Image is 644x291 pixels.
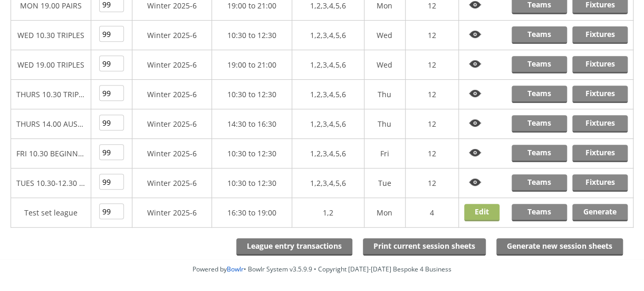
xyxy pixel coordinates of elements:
[405,198,458,228] td: 4
[11,21,91,50] td: WED 10.30 TRIPLES
[405,168,458,198] td: 12
[132,21,212,50] td: Winter 2025-6
[227,265,244,274] a: Bowlr
[292,168,364,198] td: 1,2,3,4,5,6
[132,198,212,228] td: Winter 2025-6
[212,168,292,198] td: 10:30 to 12:30
[236,238,352,256] a: League entry transactions
[572,145,628,162] a: Fixtures
[212,139,292,168] td: 10:30 to 12:30
[464,174,486,191] img: View
[572,26,628,44] a: Fixtures
[572,56,628,73] a: Fixtures
[405,50,458,80] td: 12
[193,265,451,274] span: Powered by • Bowlr System v3.5.9.9 • Copyright [DATE]-[DATE] Bespoke 4 Business
[364,168,405,198] td: Tue
[405,109,458,139] td: 12
[292,80,364,109] td: 1,2,3,4,5,6
[364,198,405,228] td: Mon
[132,139,212,168] td: Winter 2025-6
[512,26,567,44] a: Teams
[572,86,628,103] a: Fixtures
[364,50,405,80] td: Wed
[292,21,364,50] td: 1,2,3,4,5,6
[132,50,212,80] td: Winter 2025-6
[364,109,405,139] td: Thu
[212,198,292,228] td: 16:30 to 19:00
[464,204,499,221] a: Edit
[132,80,212,109] td: Winter 2025-6
[364,80,405,109] td: Thu
[11,168,91,198] td: TUES 10.30-12.30 AUSSIE PAIRS
[405,21,458,50] td: 12
[572,115,628,133] a: Fixtures
[11,80,91,109] td: THURS 10.30 TRIPLES
[363,238,486,256] a: Print current session sheets
[11,139,91,168] td: FRI 10.30 BEGINNERS AND IMPROVERS
[212,21,292,50] td: 10:30 to 12:30
[405,80,458,109] td: 12
[572,174,628,192] a: Fixtures
[11,198,91,228] td: Test set league
[132,109,212,139] td: Winter 2025-6
[364,139,405,168] td: Fri
[464,26,486,43] img: View
[292,139,364,168] td: 1,2,3,4,5,6
[212,50,292,80] td: 19:00 to 21:00
[212,80,292,109] td: 10:30 to 12:30
[11,50,91,80] td: WED 19.00 TRIPLES
[512,204,567,221] a: Teams
[512,145,567,162] a: Teams
[464,115,486,132] img: View
[512,56,567,73] a: Teams
[364,21,405,50] td: Wed
[212,109,292,139] td: 14:30 to 16:30
[512,115,567,133] a: Teams
[512,86,567,103] a: Teams
[132,168,212,198] td: Winter 2025-6
[11,109,91,139] td: THURS 14.00 AUSSIE PAIRS
[292,109,364,139] td: 1,2,3,4,5,6
[572,204,628,221] a: Generate
[292,198,364,228] td: 1,2
[405,139,458,168] td: 12
[464,145,486,161] img: View
[292,50,364,80] td: 1,2,3,4,5,6
[464,86,486,102] img: View
[496,238,623,256] a: Generate new session sheets
[512,174,567,192] a: Teams
[464,56,486,72] img: View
